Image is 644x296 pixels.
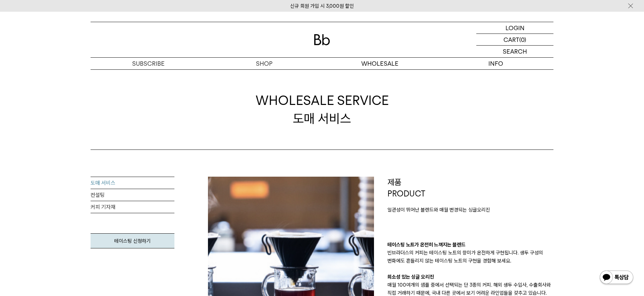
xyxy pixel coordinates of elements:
a: SUBSCRIBE [91,58,206,69]
a: SHOP [206,58,322,69]
p: 제품 PRODUCT [387,177,553,199]
a: LOGIN [476,22,553,34]
p: SEARCH [503,46,527,57]
a: 도매 서비스 [91,177,174,189]
img: 카카오톡 채널 1:1 채팅 버튼 [599,270,634,286]
p: WHOLESALE [322,58,438,69]
a: 신규 회원 가입 시 3,000원 할인 [290,3,354,9]
a: CART (0) [476,34,553,46]
p: LOGIN [505,22,525,34]
a: 컨설팅 [91,189,174,201]
p: INFO [438,58,553,69]
p: 빈브라더스의 커피는 테이스팅 노트의 향미가 온전하게 구현됩니다. 생두 구성의 변화에도 흔들리지 않는 테이스팅 노트의 구현을 경험해 보세요. [387,249,553,265]
img: 로고 [314,34,330,45]
div: 도매 서비스 [256,92,389,127]
p: CART [503,34,519,45]
p: (0) [519,34,526,45]
p: 희소성 있는 싱글 오리진 [387,273,553,281]
a: 테이스팅 신청하기 [91,233,174,248]
a: 커피 기자재 [91,201,174,213]
span: WHOLESALE SERVICE [256,92,389,109]
p: 일관성이 뛰어난 블렌드와 매월 변경되는 싱글오리진 [387,206,553,214]
p: 테이스팅 노트가 온전히 느껴지는 블렌드 [387,241,553,249]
